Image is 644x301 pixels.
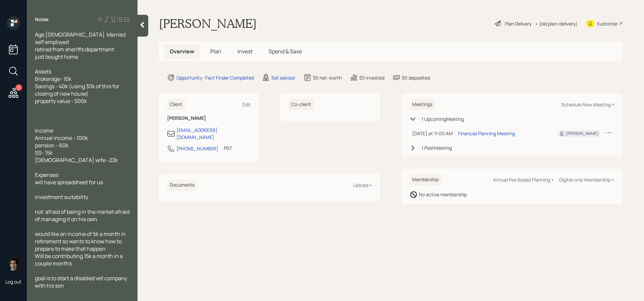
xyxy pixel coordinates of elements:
h6: Co-client [288,99,314,110]
span: not afraid of being in the market afraid of managing it on his own [35,208,130,223]
div: Log out [5,279,21,285]
div: 6 [15,84,22,91]
label: Notes [35,16,49,23]
h6: [PERSON_NAME] [167,115,251,121]
div: $0 invested [359,74,384,81]
div: Upload + [353,182,372,188]
span: Plan [210,48,221,55]
div: $0 net-worth [313,74,342,81]
div: 1 Past Meeting [422,144,452,151]
div: Financial Planning Meeting [458,130,515,137]
div: [EMAIL_ADDRESS][DOMAIN_NAME] [176,127,251,141]
span: Expenses will have spreadsheet for us [35,171,103,186]
h6: Meetings [410,99,435,110]
h6: Client [167,99,185,110]
span: Age [DEMOGRAPHIC_DATA] Married self employed retired from sheriffs department just bought home [35,31,125,60]
div: • (old plan-delivery) [535,20,578,27]
div: Plan Delivery [505,20,532,27]
div: 1 Upcoming Meeting [422,115,464,122]
div: $0 deposited [402,74,430,81]
span: Income Annual income - 100k pension - 60k SS- 15k [DEMOGRAPHIC_DATA] wife -22k [35,127,118,164]
div: Annual Fee Based Planning + [493,177,554,183]
div: Digital-only Membership + [559,177,614,183]
div: [PHONE_NUMBER] [176,145,218,152]
span: investment suitability [35,193,88,201]
h6: Membership [410,174,441,185]
div: No active membership [419,191,467,198]
div: Schedule New Meeting + [561,101,614,108]
span: goal is to start a disabled vet company with his son [35,274,128,289]
span: Assets Brokerage- 10k Savings - 40k (using 30k of this for closing of new house) property value -... [35,68,120,105]
h6: Documents [167,180,197,191]
div: [PERSON_NAME] [566,131,598,137]
span: would like an income of 5k a month in retirement so wants to know how to prepare to make that hap... [35,230,127,267]
img: harrison-schaefer-headshot-2.png [7,257,20,270]
h1: [PERSON_NAME] [159,16,257,31]
div: [DATE] at 11:00 AM [412,130,453,137]
div: PST [224,145,232,152]
span: Invest [237,48,253,55]
div: Set advisor [271,74,296,81]
div: Edit [243,101,251,108]
div: Opportunity · Fact Finder Completed [176,74,254,81]
span: Overview [170,48,194,55]
div: Kustomer [597,20,618,27]
span: Spend & Save [269,48,302,55]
